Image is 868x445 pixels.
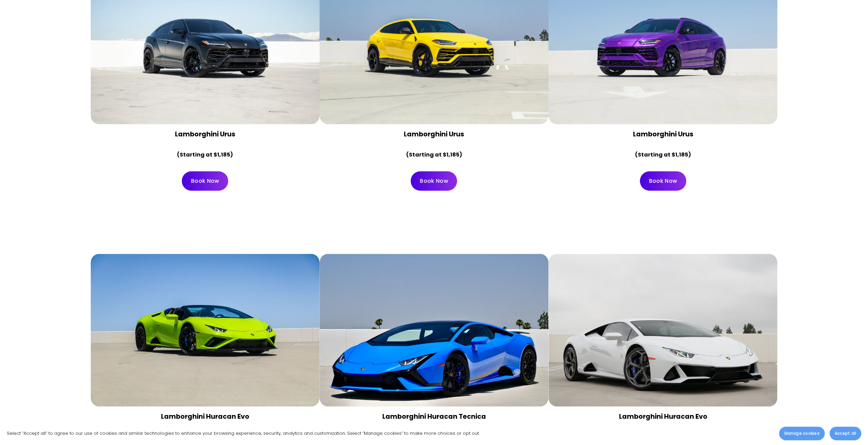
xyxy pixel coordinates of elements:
button: Accept all [829,427,861,440]
strong: Lamborghini Urus [404,130,464,139]
strong: Lamborghini Urus [633,130,693,139]
span: Manage cookies [784,430,819,436]
button: Manage cookies [779,427,824,440]
p: Select “Accept all” to agree to our use of cookies and similar technologies to enhance your brows... [7,429,480,437]
span: Accept all [835,430,856,436]
a: Book Now [182,171,228,191]
strong: Lamborghini Huracan Tecnica [382,412,486,421]
strong: Lamborghini Huracan Evo [161,412,249,421]
strong: (Starting at $1,185) [635,151,691,159]
a: Book Now [411,171,457,191]
a: Book Now [640,171,686,191]
strong: (Starting at $1,185) [177,151,233,159]
strong: (Starting at $1,185) [406,151,462,159]
strong: Lamborghini Urus [175,130,235,139]
strong: Lamborghini Huracan Evo [619,412,707,421]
